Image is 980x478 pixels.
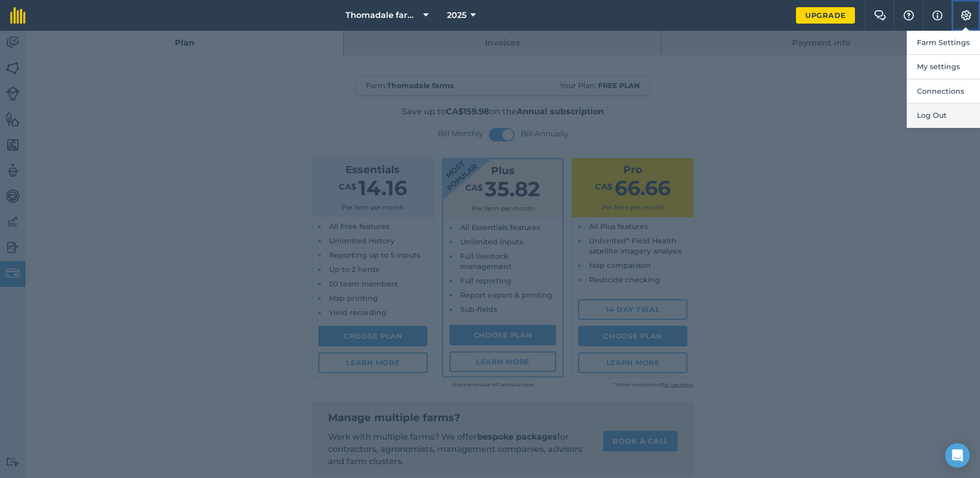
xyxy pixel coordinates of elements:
button: Log Out [907,103,980,128]
img: Two speech bubbles overlapping with the left bubble in the forefront [874,10,886,20]
span: 2025 [447,9,466,22]
button: My settings [907,55,980,79]
span: Thomadale farms [345,9,419,22]
button: Connections [907,79,980,103]
img: A cog icon [960,10,972,20]
button: Farm Settings [907,31,980,55]
img: A question mark icon [903,10,915,20]
img: fieldmargin Logo [10,7,26,24]
a: Upgrade [796,7,855,24]
div: Open Intercom Messenger [945,443,970,468]
img: svg+xml;base64,PHN2ZyB4bWxucz0iaHR0cDovL3d3dy53My5vcmcvMjAwMC9zdmciIHdpZHRoPSIxNyIgaGVpZ2h0PSIxNy... [932,9,943,22]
